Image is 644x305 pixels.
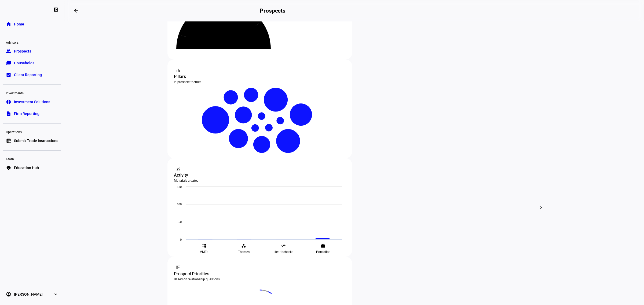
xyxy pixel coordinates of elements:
mat-icon: bar_chart [175,68,181,73]
text: 50 [178,220,182,224]
a: pie_chartInvestment Solutions [3,96,61,107]
eth-mat-symbol: workspaces [241,243,246,248]
mat-icon: fact_check [175,265,181,270]
mat-icon: monitoring [175,166,181,172]
eth-mat-symbol: left_panel_close [53,7,58,12]
text: 0 [180,238,182,241]
eth-mat-symbol: expand_more [53,292,58,297]
span: Education Hub [14,165,39,170]
span: Submit Trade Instructions [14,138,58,143]
eth-mat-symbol: home [6,21,11,27]
span: Healthchecks [274,250,293,254]
eth-mat-symbol: school [6,165,11,170]
mat-icon: arrow_backwards [73,8,79,14]
div: Prospect Priorities [174,271,346,277]
div: Activity [174,172,346,178]
div: Materials created [174,178,346,183]
span: Home [14,21,24,27]
span: [PERSON_NAME] [14,292,43,297]
eth-mat-symbol: pie_chart [6,99,11,105]
span: Themes [238,250,250,254]
span: Client Reporting [14,72,42,77]
text: 150 [177,185,182,189]
div: Pillars [174,73,346,80]
div: Operations [3,128,61,135]
eth-mat-symbol: vital_signs [281,243,286,248]
eth-mat-symbol: list_alt_add [6,138,11,143]
div: Based on relationship questions [174,277,346,281]
span: Investment Solutions [14,99,50,105]
span: Firm Reporting [14,111,39,116]
span: Prospects [14,49,31,54]
a: groupProspects [3,46,61,57]
eth-mat-symbol: work [321,243,325,248]
div: In prospect themes [174,80,346,84]
div: Learn [3,155,61,162]
eth-mat-symbol: account_circle [6,292,11,297]
eth-mat-symbol: group [6,49,11,54]
eth-mat-symbol: folder_copy [6,60,11,66]
mat-icon: chevron_right [538,204,544,211]
span: VMEs [200,250,208,254]
span: Portfolios [316,250,330,254]
eth-mat-symbol: description [6,111,11,116]
div: Investments [3,89,61,96]
text: 100 [177,203,182,206]
a: descriptionFirm Reporting [3,108,61,119]
a: folder_copyHouseholds [3,58,61,68]
span: Households [14,60,34,66]
eth-mat-symbol: event_list [202,243,206,248]
div: Advisors [3,38,61,46]
a: homeHome [3,19,61,29]
a: bid_landscapeClient Reporting [3,69,61,80]
eth-mat-symbol: bid_landscape [6,72,11,77]
h2: Prospects [260,8,286,14]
